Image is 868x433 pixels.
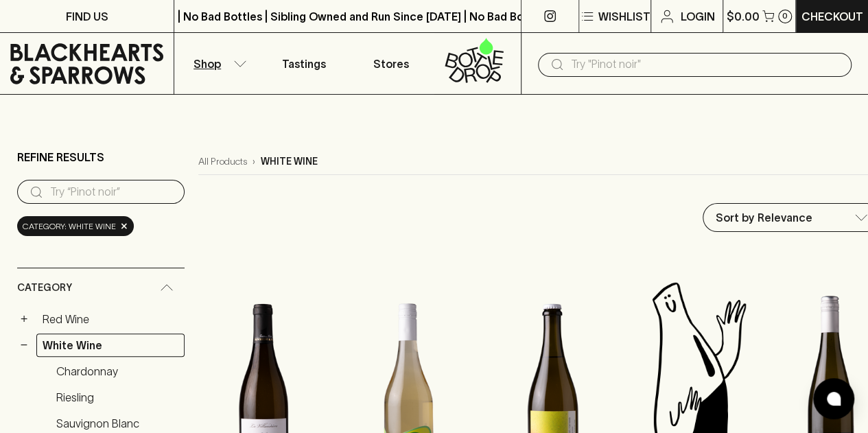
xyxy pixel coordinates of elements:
[282,56,326,72] p: Tastings
[827,392,841,406] img: bubble-icon
[17,312,31,326] button: +
[17,268,185,307] div: Category
[253,154,255,169] p: ›
[193,56,221,72] p: Shop
[174,33,261,94] button: Shop
[261,154,318,169] p: white wine
[23,220,116,233] span: Category: white wine
[66,8,108,25] p: FIND US
[681,8,715,25] p: Login
[373,56,409,72] p: Stores
[727,8,760,25] p: $0.00
[50,360,185,383] a: Chardonnay
[50,181,174,203] input: Try “Pinot noir”
[17,149,104,165] p: Refine Results
[716,209,812,226] p: Sort by Relevance
[571,54,841,75] input: Try "Pinot noir"
[17,338,31,352] button: −
[36,333,185,357] a: White Wine
[801,8,863,25] p: Checkout
[348,33,434,94] a: Stores
[598,8,650,25] p: Wishlist
[36,307,185,331] a: Red Wine
[198,154,247,169] a: All Products
[261,33,347,94] a: Tastings
[17,279,72,296] span: Category
[120,219,128,233] span: ×
[50,386,185,409] a: Riesling
[782,12,788,20] p: 0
